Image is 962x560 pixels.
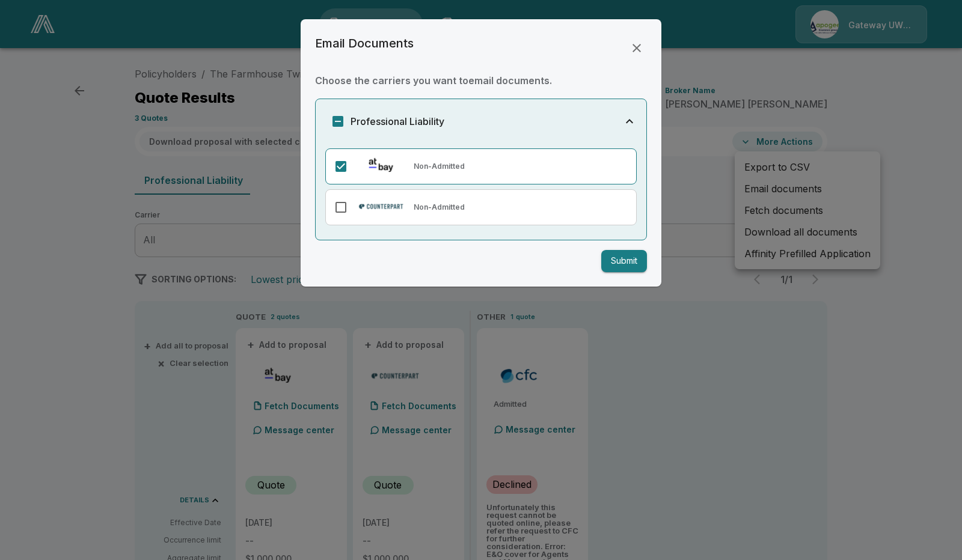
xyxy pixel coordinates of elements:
[325,148,637,184] div: At-BayNon-Admitted
[354,198,409,215] img: Counterpart
[325,189,637,225] div: CounterpartNon-Admitted
[315,72,647,89] h6: Choose the carriers you want to email documents .
[354,157,409,174] img: At-Bay
[315,34,414,53] h6: Email Documents
[351,113,444,130] h6: Professional Liability
[414,161,465,172] p: Non-Admitted
[316,99,646,144] button: Professional Liability
[601,250,647,272] button: Submit
[414,202,465,213] p: Non-Admitted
